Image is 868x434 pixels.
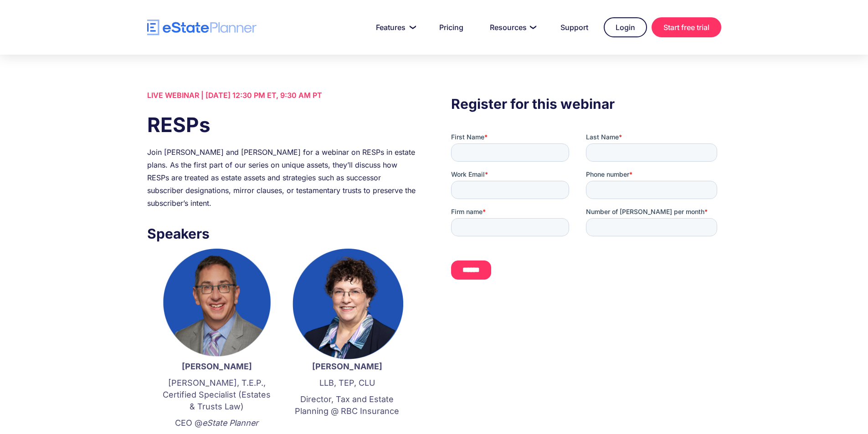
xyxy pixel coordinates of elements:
[147,111,417,139] h1: RESPs
[202,418,258,428] em: eState Planner
[451,133,721,296] iframe: Form 0
[147,223,417,244] h3: Speakers
[291,393,403,417] p: Director, Tax and Estate Planning @ RBC Insurance
[291,422,403,434] p: ‍
[312,362,382,371] strong: [PERSON_NAME]
[147,89,417,102] div: LIVE WEBINAR | [DATE] 12:30 PM ET, 9:30 AM PT
[451,93,721,114] h3: Register for this webinar
[479,18,545,36] a: Resources
[147,146,417,209] div: Join [PERSON_NAME] and [PERSON_NAME] for a webinar on RESPs in estate plans. As the first part of...
[604,17,647,37] a: Login
[428,18,474,36] a: Pricing
[365,18,424,36] a: Features
[652,17,721,37] a: Start free trial
[550,18,599,36] a: Support
[161,417,273,429] p: CEO @
[161,377,273,413] p: [PERSON_NAME], T.E.P., Certified Specialist (Estates & Trusts Law)
[147,20,257,36] a: home
[291,377,403,389] p: LLB, TEP, CLU
[182,362,252,371] strong: [PERSON_NAME]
